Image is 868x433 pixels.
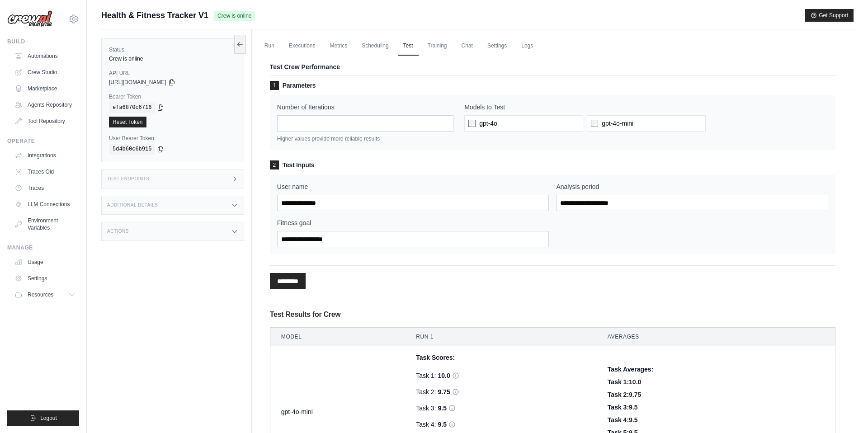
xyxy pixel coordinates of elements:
[109,55,236,62] div: Crew is online
[109,144,155,155] code: 5d4b60c6b915
[270,309,835,320] h3: Test Results for Crew
[556,182,828,191] label: Analysis period
[422,37,453,56] a: Training
[277,182,549,191] label: User name
[277,135,453,142] p: Higher values provide more reliable results
[259,37,280,56] a: Run
[107,229,129,234] h3: Actions
[438,387,450,396] span: 9.75
[11,255,79,269] a: Usage
[438,371,450,380] span: 10.0
[11,114,79,128] a: Tool Repository
[7,137,79,145] div: Operate
[214,11,255,21] span: Crew is online
[101,9,208,22] span: Health & Fitness Tracker V1
[270,160,835,169] h3: Test Inputs
[629,416,637,424] span: 9.5
[107,202,158,208] h3: Additional Details
[109,102,155,113] code: efa6870c6716
[516,37,538,56] a: Logs
[109,135,236,142] label: User Bearer Token
[591,120,598,127] input: gpt-4o-mini
[109,93,236,100] label: Bearer Token
[416,354,455,361] span: Task Scores:
[270,62,835,71] p: Test Crew Performance
[7,410,79,426] button: Logout
[456,37,478,56] a: Chat
[602,119,633,128] span: gpt-4o-mini
[805,9,854,22] button: Get Support
[277,103,453,112] label: Number of Iterations
[416,420,586,429] div: Task 4:
[109,117,146,127] a: Reset Token
[11,181,79,195] a: Traces
[109,70,236,77] label: API URL
[270,328,405,346] th: Model
[270,81,279,90] span: 1
[109,46,236,53] label: Status
[464,103,828,112] label: Models to Test
[629,378,641,386] span: 10.0
[629,404,637,411] span: 9.5
[608,415,824,424] div: Task 4:
[608,403,824,412] div: Task 3:
[28,291,53,298] span: Resources
[398,37,419,56] a: Test
[7,38,79,45] div: Build
[277,218,549,227] label: Fitness goal
[40,414,57,422] span: Logout
[11,148,79,163] a: Integrations
[416,404,586,413] div: Task 3:
[11,213,79,235] a: Environment Variables
[356,37,394,56] a: Scheduling
[7,10,52,28] img: Logo
[438,420,447,429] span: 9.5
[11,81,79,96] a: Marketplace
[325,37,353,56] a: Metrics
[11,49,79,63] a: Automations
[482,37,512,56] a: Settings
[823,390,868,433] iframe: Chat Widget
[7,244,79,251] div: Manage
[11,287,79,302] button: Resources
[438,404,447,413] span: 9.5
[608,377,824,386] div: Task 1:
[11,197,79,212] a: LLM Connections
[597,328,835,346] th: Averages
[629,391,641,398] span: 9.75
[468,120,476,127] input: gpt-4o
[270,160,279,169] span: 2
[416,387,586,396] div: Task 2:
[11,98,79,112] a: Agents Repository
[608,366,653,373] span: Task Averages:
[405,328,597,346] th: Run 1
[479,119,497,128] span: gpt-4o
[608,390,824,399] div: Task 2:
[109,79,166,86] span: [URL][DOMAIN_NAME]
[11,165,79,179] a: Traces Old
[11,271,79,286] a: Settings
[283,37,321,56] a: Executions
[270,81,835,90] h3: Parameters
[11,65,79,80] a: Crew Studio
[107,176,150,182] h3: Test Endpoints
[416,371,586,380] div: Task 1:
